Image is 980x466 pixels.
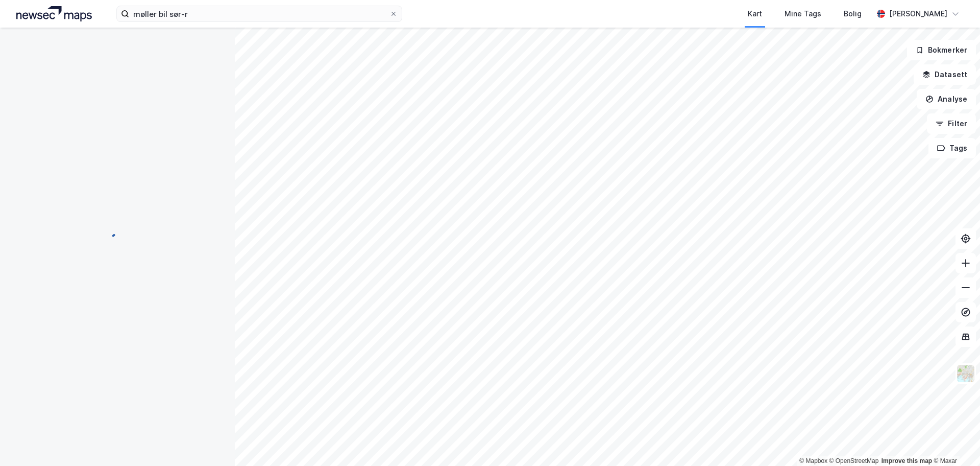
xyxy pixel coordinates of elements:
[799,457,827,464] a: Mapbox
[844,8,862,20] div: Bolig
[929,417,980,466] div: Kontrollprogram for chat
[927,113,976,134] button: Filter
[928,138,976,158] button: Tags
[956,364,975,383] img: Z
[929,417,980,466] iframe: Chat Widget
[16,6,92,21] img: logo.a4113a55bc3d86da70a041830d287a7e.svg
[829,457,879,464] a: OpenStreetMap
[129,6,389,21] input: Søk på adresse, matrikkel, gårdeiere, leietakere eller personer
[889,8,947,20] div: [PERSON_NAME]
[748,8,762,20] div: Kart
[907,40,976,60] button: Bokmerker
[109,232,126,249] img: spinner.a6d8c91a73a9ac5275cf975e30b51cfb.svg
[881,457,932,464] a: Improve this map
[917,89,976,109] button: Analyse
[785,8,821,20] div: Mine Tags
[914,64,976,85] button: Datasett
